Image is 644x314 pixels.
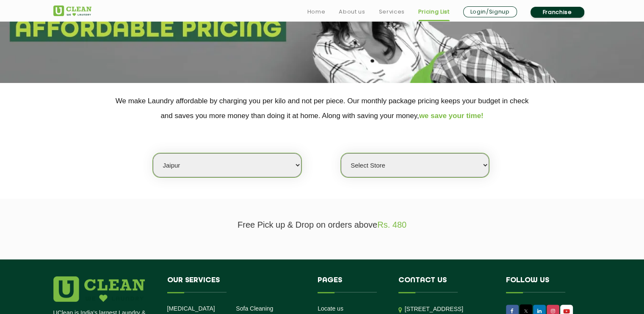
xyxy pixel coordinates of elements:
h4: Our Services [167,276,305,292]
a: Login/Signup [463,6,517,17]
a: Locate us [318,305,343,312]
a: Home [307,7,326,17]
a: About us [339,7,365,17]
span: we save your time! [419,112,484,120]
a: [MEDICAL_DATA] [167,305,215,312]
img: UClean Laundry and Dry Cleaning [53,6,91,16]
h4: Pages [318,276,386,292]
p: [STREET_ADDRESS] [405,304,493,314]
a: Services [379,7,404,17]
p: Free Pick up & Drop on orders above [53,220,591,230]
a: Pricing List [418,7,450,17]
a: Sofa Cleaning [236,305,273,312]
h4: Contact us [398,276,493,292]
a: Franchise [531,7,584,18]
img: logo.png [53,276,145,302]
h4: Follow us [506,276,580,292]
span: Rs. 480 [377,220,406,229]
p: We make Laundry affordable by charging you per kilo and not per piece. Our monthly package pricin... [53,94,591,123]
